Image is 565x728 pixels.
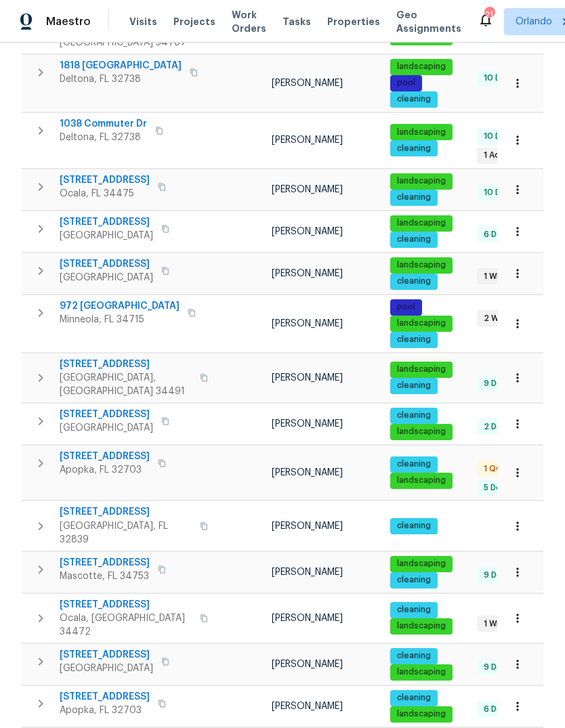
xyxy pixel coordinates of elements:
span: 9 Done [478,570,518,581]
span: [GEOGRAPHIC_DATA] [60,271,153,284]
span: 2 Done [478,421,518,433]
span: [PERSON_NAME] [272,319,343,328]
span: landscaping [392,175,451,187]
span: 10 Done [478,72,522,84]
span: pool [392,301,421,313]
span: 1 WIP [478,618,509,630]
span: 10 Done [478,187,522,198]
span: landscaping [392,364,451,375]
span: cleaning [392,458,436,470]
span: cleaning [392,143,436,154]
span: [PERSON_NAME] [272,660,343,669]
span: Properties [327,15,380,28]
span: cleaning [392,93,436,105]
span: Orlando [516,15,552,28]
span: 1818 [GEOGRAPHIC_DATA] [60,59,182,72]
span: 6 Done [478,704,518,715]
span: 1038 Commuter Dr [60,117,147,131]
span: 1 Accepted [478,150,535,161]
span: landscaping [392,666,451,678]
span: landscaping [392,426,451,437]
span: [STREET_ADDRESS] [60,215,153,229]
span: cleaning [392,692,436,704]
span: [PERSON_NAME] [272,468,343,477]
span: [STREET_ADDRESS] [60,173,150,187]
span: [PERSON_NAME] [272,185,343,194]
span: cleaning [392,574,436,586]
span: [GEOGRAPHIC_DATA] [60,662,153,675]
span: [STREET_ADDRESS] [60,690,150,704]
span: [PERSON_NAME] [272,227,343,236]
span: cleaning [392,234,436,245]
span: cleaning [392,410,436,421]
span: landscaping [392,318,451,329]
span: [STREET_ADDRESS] [60,505,192,519]
span: cleaning [392,604,436,616]
span: [STREET_ADDRESS] [60,648,153,662]
span: 1 WIP [478,271,509,282]
span: cleaning [392,276,436,287]
span: Ocala, FL 34475 [60,187,150,200]
span: [STREET_ADDRESS] [60,408,153,421]
span: 972 [GEOGRAPHIC_DATA] [60,299,180,313]
span: [PERSON_NAME] [272,568,343,577]
span: Geo Assignments [396,8,461,35]
span: [GEOGRAPHIC_DATA] [60,421,153,435]
span: cleaning [392,380,436,391]
span: Apopka, FL 32703 [60,463,150,477]
span: [STREET_ADDRESS] [60,450,150,463]
span: landscaping [392,217,451,229]
span: Projects [173,15,215,28]
span: cleaning [392,334,436,345]
div: 21 [484,8,494,22]
span: landscaping [392,475,451,486]
span: Minneola, FL 34715 [60,313,180,326]
span: [STREET_ADDRESS] [60,556,150,570]
span: 2 WIP [478,313,511,324]
span: [PERSON_NAME] [272,135,343,145]
span: Work Orders [232,8,266,35]
span: 9 Done [478,662,518,673]
span: 1 QC [478,463,507,475]
span: pool [392,77,421,89]
span: Maestro [46,15,91,28]
span: cleaning [392,650,436,662]
span: 6 Done [478,229,518,240]
span: [PERSON_NAME] [272,373,343,383]
span: cleaning [392,192,436,203]
span: Ocala, [GEOGRAPHIC_DATA] 34472 [60,612,192,639]
span: Deltona, FL 32738 [60,72,182,86]
span: landscaping [392,127,451,138]
span: [GEOGRAPHIC_DATA], [GEOGRAPHIC_DATA] 34491 [60,371,192,398]
span: Mascotte, FL 34753 [60,570,150,583]
span: [PERSON_NAME] [272,79,343,88]
span: landscaping [392,620,451,632]
span: [PERSON_NAME] [272,419,343,429]
span: landscaping [392,558,451,570]
span: [PERSON_NAME] [272,702,343,711]
span: [GEOGRAPHIC_DATA] [60,229,153,242]
span: 5 Done [478,482,517,494]
span: Deltona, FL 32738 [60,131,147,144]
span: [PERSON_NAME] [272,269,343,278]
span: landscaping [392,708,451,720]
span: Visits [129,15,157,28]
span: 10 Done [478,131,522,142]
span: [STREET_ADDRESS] [60,257,153,271]
span: Apopka, FL 32703 [60,704,150,717]
span: 9 Done [478,378,518,389]
span: cleaning [392,520,436,532]
span: [STREET_ADDRESS] [60,358,192,371]
span: [STREET_ADDRESS] [60,598,192,612]
span: [PERSON_NAME] [272,614,343,623]
span: Tasks [282,17,311,26]
span: [GEOGRAPHIC_DATA], FL 32839 [60,519,192,547]
span: landscaping [392,259,451,271]
span: landscaping [392,61,451,72]
span: [PERSON_NAME] [272,521,343,531]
